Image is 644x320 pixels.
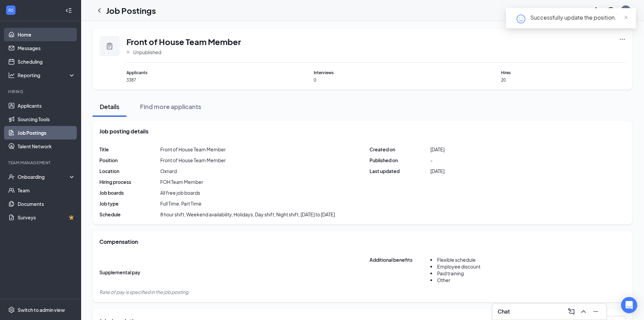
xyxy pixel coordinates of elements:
span: Hiring process [99,178,160,185]
span: 0 [314,77,438,83]
h3: Chat [498,308,510,315]
div: Switch to admin view [18,306,65,313]
span: - [430,157,433,164]
a: Documents [18,197,75,211]
span: Job boards [99,189,160,196]
span: Location [99,168,160,174]
div: Reporting [18,72,76,79]
span: Compensation [99,238,138,246]
span: 3387 [126,77,251,83]
svg: Collapse [65,7,72,14]
svg: UserCheck [8,173,15,180]
span: Flexible schedule [437,257,476,263]
span: Last updated [369,168,430,174]
a: Applicants [18,99,75,112]
span: Employee discount [437,263,480,270]
div: Team Management [8,160,74,166]
svg: Settings [8,306,15,313]
div: Successfully update the position. [530,14,628,22]
span: Oxnard [160,168,177,174]
span: Position [99,157,160,164]
span: close [624,15,628,20]
a: Messages [18,41,75,55]
svg: WorkstreamLogo [7,7,14,14]
svg: Notifications [592,6,600,15]
span: Paid training [437,270,464,276]
span: Created on [369,146,430,153]
span: Full Time, Part Time [160,200,201,207]
div: FOH Team Member [160,178,203,185]
button: Minimize [590,306,601,317]
svg: Ellipses [619,36,626,43]
span: Schedule [99,211,160,218]
a: Scheduling [18,55,75,68]
svg: QuestionInfo [607,6,615,15]
a: Team [18,184,75,197]
span: Supplemental pay [99,269,160,276]
div: Open Intercom Messenger [621,297,637,313]
div: Details [99,102,120,111]
span: [DATE] [430,168,445,174]
svg: Minimize [592,307,600,316]
svg: ChevronUp [579,307,588,316]
span: Other [437,277,450,283]
span: Title [99,146,160,153]
span: Front of House Team Member [160,146,226,153]
a: Job Postings [18,126,75,140]
a: Sourcing Tools [18,112,75,126]
div: Front of House Team Member [160,157,226,164]
button: ChevronUp [578,306,589,317]
span: [DATE] [430,146,445,153]
span: Published on [369,157,430,164]
span: Interviews [314,69,438,76]
span: 8 hour shift, Weekend availability, Holidays, Day shift, Night shift, [DATE] to [DATE] [160,211,335,218]
span: 20 [501,77,626,83]
span: Job type [99,200,160,207]
svg: HappyFace [516,14,526,24]
span: Rate of pay is specified in the job posting [99,289,188,295]
span: Applicants [126,69,251,76]
a: SurveysCrown [18,211,75,224]
a: Home [18,28,75,41]
button: ComposeMessage [566,306,577,317]
span: Job posting details [99,128,148,135]
div: Hiring [8,89,74,94]
svg: ChevronLeft [95,6,103,15]
a: Talent Network [18,140,75,153]
div: Find more applicants [140,102,201,111]
span: All free job boards [160,189,200,196]
svg: Analysis [8,72,15,79]
span: Hires [501,69,626,76]
div: Onboarding [18,173,70,180]
svg: Clipboard [105,42,114,50]
span: Front of House Team Member [126,36,241,47]
span: Unpublished [133,49,161,56]
div: JT [624,7,628,13]
h1: Job Postings [106,5,156,16]
span: Additional benefits [369,256,430,288]
svg: ComposeMessage [567,307,575,316]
